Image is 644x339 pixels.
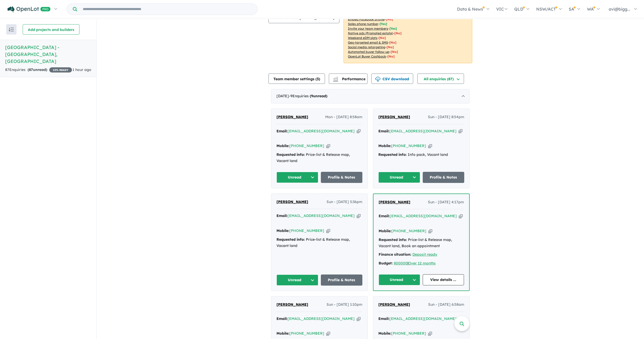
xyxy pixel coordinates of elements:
[288,213,355,218] a: [EMAIL_ADDRESS][DOMAIN_NAME]
[348,50,389,54] u: Automated buyer follow-up
[288,129,355,133] a: [EMAIL_ADDRESS][DOMAIN_NAME]
[379,237,464,249] div: Price-list & Release map, Vacant land, Book an appointment
[333,78,338,82] img: bar-chart.svg
[378,172,420,183] button: Unread
[389,27,397,30] span: [ Yes ]
[268,74,325,84] button: Team member settings (3)
[348,41,388,44] u: Geo-targeted email & SMS
[276,199,308,204] span: [PERSON_NAME]
[28,67,47,72] strong: ( unread)
[357,213,361,219] button: Copy
[386,17,393,21] span: [ No ]
[276,199,308,205] a: [PERSON_NAME]
[412,252,437,257] a: Deposit ready
[387,45,394,49] span: [No]
[379,261,393,265] strong: Budget:
[378,115,410,119] span: [PERSON_NAME]
[379,199,410,205] a: [PERSON_NAME]
[72,67,91,72] span: 1 hour ago
[348,17,385,21] u: Embed Facebook profile
[392,229,426,233] a: [PHONE_NUMBER]
[276,302,308,308] a: [PERSON_NAME]
[459,128,462,134] button: Copy
[389,41,396,44] span: [No]
[379,36,386,40] span: [No]
[276,228,289,233] strong: Mobile:
[378,316,389,321] strong: Email:
[389,316,456,321] a: [EMAIL_ADDRESS][DOMAIN_NAME]
[276,213,288,218] strong: Email:
[379,260,464,267] div: |
[5,67,72,73] div: 87 Enquir ies
[389,129,456,133] a: [EMAIL_ADDRESS][DOMAIN_NAME]
[357,316,361,321] button: Copy
[408,261,436,265] a: Over 12 months
[379,274,420,285] button: Unread
[378,152,464,158] div: Info pack, Vacant land
[428,143,432,149] button: Copy
[423,172,464,183] a: Profile & Notes
[428,199,464,205] span: Sun - [DATE] 4:17pm
[5,44,91,65] h5: [GEOGRAPHIC_DATA] - [GEOGRAPHIC_DATA] , [GEOGRAPHIC_DATA]
[29,67,33,72] span: 87
[276,152,305,157] strong: Requested info:
[391,50,398,54] span: [No]
[334,77,365,81] span: Performance
[428,114,464,120] span: Sun - [DATE] 8:54pm
[276,115,308,119] span: [PERSON_NAME]
[379,237,407,242] strong: Requested info:
[317,77,319,81] span: 3
[348,27,388,30] u: Invite your team members
[428,331,432,336] button: Copy
[325,114,362,120] span: Mon - [DATE] 8:58am
[348,54,386,58] u: OpenLot Buyer Cashback
[379,229,392,233] strong: Mobile:
[371,74,413,84] button: CSV download
[310,94,327,98] strong: ( unread)
[379,252,411,257] strong: Finance situation:
[428,302,464,308] span: Sun - [DATE] 6:58am
[378,114,410,120] a: [PERSON_NAME]
[357,128,361,134] button: Copy
[378,129,389,133] strong: Email:
[276,114,308,120] a: [PERSON_NAME]
[375,77,380,82] img: download icon
[288,316,355,321] a: [EMAIL_ADDRESS][DOMAIN_NAME]
[78,4,256,15] input: Try estate name, suburb, builder or developer
[289,228,324,233] a: [PHONE_NUMBER]
[378,302,410,308] a: [PERSON_NAME]
[321,275,363,286] a: Profile & Notes
[394,31,402,35] span: [No]
[348,31,393,35] u: Native ads (Promoted estate)
[326,331,330,336] button: Copy
[428,228,432,234] button: Copy
[289,143,324,148] a: [PHONE_NUMBER]
[348,22,378,26] u: Sales phone number
[391,143,426,148] a: [PHONE_NUMBER]
[333,77,338,79] img: line-chart.svg
[321,172,363,183] a: Profile & Notes
[329,74,368,84] button: Performance
[378,143,391,148] strong: Mobile:
[49,67,72,72] span: 15 % READY
[311,94,313,98] span: 9
[276,143,289,148] strong: Mobile:
[276,129,288,133] strong: Email:
[394,261,407,265] a: 800000
[289,331,324,336] a: [PHONE_NUMBER]
[327,199,362,205] span: Sun - [DATE] 5:36pm
[378,331,391,336] strong: Mobile:
[609,6,630,12] span: avi@bigg...
[327,302,362,308] span: Sun - [DATE] 1:10pm
[276,275,318,286] button: Unread
[276,237,305,242] strong: Requested info:
[276,152,362,164] div: Price-list & Release map, Vacant land
[348,45,385,49] u: Social media retargeting
[326,228,330,233] button: Copy
[378,152,407,157] strong: Requested info:
[379,214,390,218] strong: Email:
[289,94,327,98] span: - 9 Enquir ies
[276,172,318,183] button: Unread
